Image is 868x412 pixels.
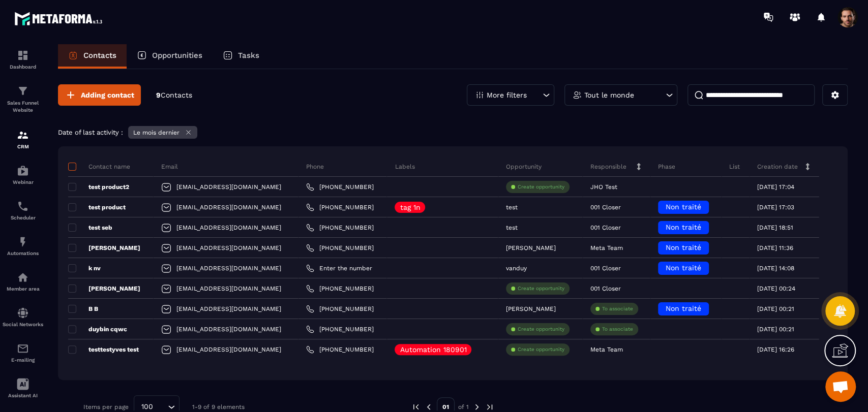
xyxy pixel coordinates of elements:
p: Contacts [83,51,116,60]
p: Create opportunity [518,326,564,333]
p: Automations [3,250,43,256]
p: Le mois dernier [133,129,179,136]
a: automationsautomationsWebinar [3,157,43,193]
p: [DATE] 00:24 [757,285,795,292]
p: [DATE] 00:21 [757,326,794,333]
p: Phone [306,163,324,171]
p: [PERSON_NAME] [506,244,556,251]
a: automationsautomationsMember area [3,264,43,299]
p: Phase [658,163,675,171]
span: Non traité [666,223,701,231]
p: duybin cqwc [68,325,127,333]
p: More filters [487,91,527,99]
p: Create opportunity [518,346,564,353]
p: k nv [68,264,101,272]
p: [DATE] 16:26 [757,346,794,353]
p: [PERSON_NAME] [68,244,140,252]
p: Member area [3,286,43,292]
img: formation [17,129,29,141]
p: tag 1n [400,204,420,211]
a: formationformationSales Funnel Website [3,77,43,121]
img: prev [424,402,433,411]
img: automations [17,236,29,248]
a: [PHONE_NUMBER] [306,284,374,293]
p: Responsible [590,163,626,171]
img: logo [14,9,106,28]
img: email [17,342,29,355]
a: [PHONE_NUMBER] [306,325,374,333]
p: test product2 [68,183,129,191]
p: [PERSON_NAME] [68,284,140,293]
p: Meta Team [590,244,623,251]
p: [DATE] 17:04 [757,183,794,191]
p: [DATE] 17:03 [757,204,794,211]
a: [PHONE_NUMBER] [306,224,374,232]
a: Contacts [58,44,127,69]
p: Automation 180901 [400,346,466,353]
p: List [729,163,740,171]
a: Tasks [213,44,270,69]
img: formation [17,49,29,61]
img: scheduler [17,200,29,212]
p: 9 [156,90,192,100]
a: emailemailE-mailing [3,335,43,370]
span: Non traité [666,203,701,211]
span: Adding contact [81,90,134,100]
p: Creation date [757,163,798,171]
span: Contacts [161,91,192,99]
p: Webinar [3,179,43,185]
span: Non traité [666,304,701,312]
p: Items per page [83,403,129,410]
p: testtestyves test [68,345,139,354]
a: social-networksocial-networkSocial Networks [3,299,43,335]
p: Labels [395,163,414,171]
a: schedulerschedulerScheduler [3,193,43,228]
p: 001 Closer [590,285,621,292]
p: test seb [68,224,112,232]
img: social-network [17,307,29,319]
p: Create opportunity [518,285,564,292]
a: [PHONE_NUMBER] [306,203,374,211]
p: Tout le monde [584,91,634,99]
p: test [506,204,518,211]
a: [PHONE_NUMBER] [306,244,374,252]
p: JHO Test [590,183,617,191]
button: Adding contact [58,84,141,106]
p: Sales Funnel Website [3,100,43,114]
img: next [485,402,494,411]
p: B B [68,305,98,313]
img: next [472,402,482,411]
span: Non traité [666,264,701,272]
a: [PHONE_NUMBER] [306,305,374,313]
img: automations [17,165,29,177]
p: To associate [602,305,633,312]
p: of 1 [458,403,469,411]
p: [DATE] 00:21 [757,305,794,312]
p: [PERSON_NAME] [506,305,556,312]
p: Tasks [238,51,259,60]
a: formationformationCRM [3,121,43,157]
a: [PHONE_NUMBER] [306,345,374,354]
p: Email [161,163,178,171]
a: [PHONE_NUMBER] [306,183,374,191]
div: Mở cuộc trò chuyện [825,371,856,402]
p: Date of last activity : [58,129,123,136]
p: [DATE] 11:36 [757,244,793,251]
p: Meta Team [590,346,623,353]
p: Contact name [68,163,130,171]
p: E-mailing [3,357,43,363]
p: Scheduler [3,215,43,220]
img: formation [17,85,29,97]
img: prev [411,402,421,411]
a: formationformationDashboard [3,42,43,77]
p: 001 Closer [590,224,621,231]
p: Assistant AI [3,393,43,398]
p: 001 Closer [590,204,621,211]
p: [DATE] 18:51 [757,224,793,231]
img: automations [17,271,29,283]
p: Opportunity [506,163,542,171]
p: To associate [602,326,633,333]
p: 1-9 of 9 elements [192,403,245,410]
a: Assistant AI [3,370,43,406]
p: [DATE] 14:08 [757,265,794,272]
